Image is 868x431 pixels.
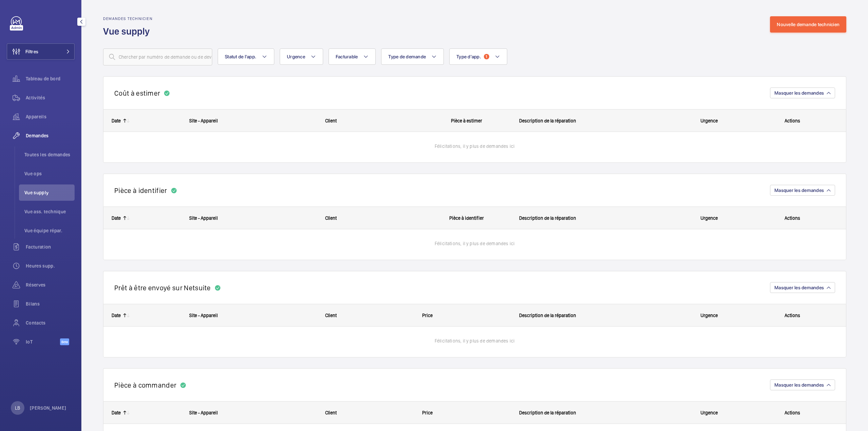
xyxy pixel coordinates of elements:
span: Réserves [26,281,75,288]
span: Client [325,215,337,221]
span: Urgence [701,410,718,415]
span: Site - Appareil [189,313,218,318]
span: Site - Appareil [189,410,218,415]
span: Vue équipe répar. [24,227,75,234]
span: Price [422,313,433,318]
button: Urgence [280,48,323,65]
span: Heures supp. [26,262,75,269]
span: Masquer les demandes [774,188,824,193]
span: Masquer les demandes [774,285,824,290]
button: Statut de l'app. [218,48,274,65]
span: Description de la réparation [519,410,576,415]
span: Facturable [336,54,358,59]
button: Filtres [7,43,75,60]
span: Vue supply [24,189,75,196]
button: Type d'app.1 [449,48,507,65]
span: Urgence [701,118,718,123]
span: Site - Appareil [189,215,218,221]
span: Contacts [26,319,75,326]
span: Actions [785,215,800,221]
p: LB [15,405,20,411]
div: Date [112,215,121,221]
h1: Vue supply [103,25,154,38]
span: Facturation [26,243,75,250]
span: Pièce à identifier [449,215,484,221]
h2: Coût à estimer [114,89,160,97]
button: Facturable [329,48,376,65]
button: Type de demande [381,48,444,65]
span: Site - Appareil [189,118,218,123]
span: Statut de l'app. [225,54,256,59]
button: Masquer les demandes [770,185,835,196]
span: Type d'app. [456,54,481,59]
h2: Prêt à être envoyé sur Netsuite [114,283,211,292]
span: 1 [484,54,489,59]
span: Urgence [701,215,718,221]
span: Activités [26,94,75,101]
button: Masquer les demandes [770,282,835,293]
span: Filtres [25,48,38,55]
span: Tableau de bord [26,75,75,82]
p: [PERSON_NAME] [30,405,66,411]
span: Price [422,410,433,415]
span: Client [325,410,337,415]
h2: Demandes technicien [103,16,154,21]
span: Actions [785,410,800,415]
span: Client [325,118,337,123]
div: Date [112,118,121,123]
div: Date [112,410,121,415]
span: Description de la réparation [519,215,576,221]
span: Demandes [26,132,75,139]
button: Nouvelle demande technicien [770,16,846,33]
span: Masquer les demandes [774,90,824,96]
button: Masquer les demandes [770,87,835,98]
span: Client [325,313,337,318]
h2: Pièce à identifier [114,186,167,195]
span: Vue ops [24,170,75,177]
span: Urgence [701,313,718,318]
div: Date [112,313,121,318]
span: Urgence [287,54,305,59]
span: Masquer les demandes [774,382,824,388]
span: Bilans [26,300,75,307]
span: Actions [785,313,800,318]
h2: Pièce à commander [114,381,176,389]
input: Chercher par numéro de demande ou de devis [103,48,212,65]
span: Description de la réparation [519,118,576,123]
span: Toutes les demandes [24,151,75,158]
span: Type de demande [388,54,426,59]
button: Masquer les demandes [770,379,835,390]
span: Vue ass. technique [24,208,75,215]
span: Description de la réparation [519,313,576,318]
span: Beta [60,338,69,345]
span: Actions [785,118,800,123]
span: Pièce à estimer [451,118,482,123]
span: Appareils [26,113,75,120]
span: IoT [26,338,60,345]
